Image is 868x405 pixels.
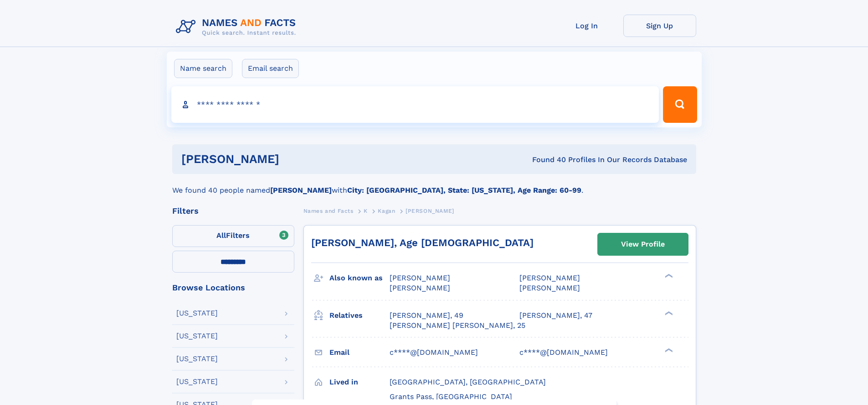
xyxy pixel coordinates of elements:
[663,86,697,123] button: Search Button
[390,310,463,321] a: [PERSON_NAME], 49
[519,310,592,321] a: [PERSON_NAME], 47
[378,205,395,216] a: Kagan
[171,86,659,123] input: search input
[270,186,332,195] b: [PERSON_NAME]
[598,233,688,255] a: View Profile
[390,274,450,282] span: [PERSON_NAME]
[181,153,406,165] h1: [PERSON_NAME]
[311,237,534,248] a: [PERSON_NAME], Age [DEMOGRAPHIC_DATA]
[176,310,218,317] div: [US_STATE]
[174,59,232,78] label: Name search
[303,205,354,216] a: Names and Facts
[621,234,665,255] div: View Profile
[406,155,687,165] div: Found 40 Profiles In Our Records Database
[172,15,303,39] img: Logo Names and Facts
[329,374,390,390] h3: Lived in
[390,378,546,386] span: [GEOGRAPHIC_DATA], [GEOGRAPHIC_DATA]
[390,321,525,331] a: [PERSON_NAME] [PERSON_NAME], 25
[663,310,673,316] div: ❯
[172,174,696,196] div: We found 40 people named with .
[519,274,580,282] span: [PERSON_NAME]
[519,284,580,292] span: [PERSON_NAME]
[390,284,450,292] span: [PERSON_NAME]
[176,332,218,340] div: [US_STATE]
[242,59,299,78] label: Email search
[176,378,218,385] div: [US_STATE]
[663,347,673,353] div: ❯
[329,345,390,360] h3: Email
[663,273,673,279] div: ❯
[172,207,294,215] div: Filters
[378,208,395,214] span: Kagan
[550,15,623,37] a: Log In
[347,186,581,195] b: City: [GEOGRAPHIC_DATA], State: [US_STATE], Age Range: 60-99
[329,308,390,323] h3: Relatives
[406,208,454,214] span: [PERSON_NAME]
[364,208,368,214] span: K
[390,392,512,401] span: Grants Pass, [GEOGRAPHIC_DATA]
[329,270,390,286] h3: Also known as
[176,355,218,363] div: [US_STATE]
[172,225,294,247] label: Filters
[172,284,294,292] div: Browse Locations
[364,205,368,216] a: K
[623,15,696,37] a: Sign Up
[216,231,226,240] span: All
